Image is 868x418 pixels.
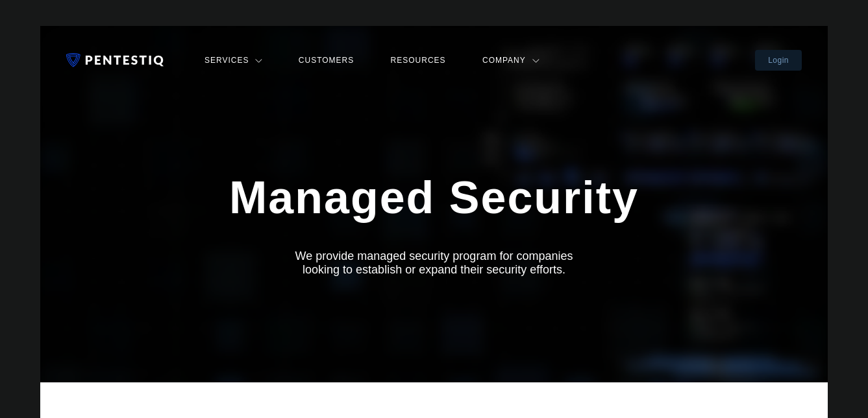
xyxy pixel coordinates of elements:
a: Resources [387,52,450,69]
a: Customers [295,52,358,69]
a: Services [201,52,266,69]
h2: We provide managed security program for companies looking to establish or expand their security e... [290,250,578,296]
a: Login [755,50,802,71]
a: Company [478,52,543,69]
h1: Managed Security [66,172,802,224]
